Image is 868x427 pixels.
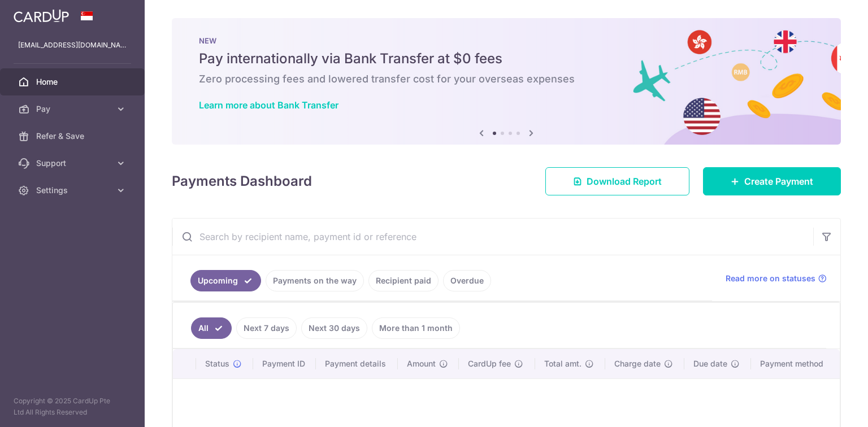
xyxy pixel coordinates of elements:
[751,349,840,378] th: Payment method
[544,358,581,369] span: Total amt.
[36,158,111,169] span: Support
[368,270,439,291] a: Recipient paid
[205,358,229,369] span: Status
[266,270,364,291] a: Payments on the way
[36,185,111,196] span: Settings
[443,270,491,291] a: Overdue
[468,358,511,369] span: CardUp fee
[191,317,232,339] a: All
[693,358,727,369] span: Due date
[372,317,460,339] a: More than 1 month
[726,273,815,284] span: Read more on statuses
[199,72,814,86] h6: Zero processing fees and lowered transfer cost for your overseas expenses
[744,175,813,188] span: Create Payment
[253,349,316,378] th: Payment ID
[726,273,827,284] a: Read more on statuses
[703,167,841,195] a: Create Payment
[18,40,127,51] p: [EMAIL_ADDRESS][DOMAIN_NAME]
[199,36,814,45] p: NEW
[36,103,111,115] span: Pay
[587,175,662,188] span: Download Report
[172,171,312,191] h4: Payments Dashboard
[36,130,111,142] span: Refer & Save
[36,76,111,88] span: Home
[236,317,297,339] a: Next 7 days
[190,270,261,291] a: Upcoming
[14,9,69,23] img: CardUp
[316,349,398,378] th: Payment details
[301,317,367,339] a: Next 30 days
[614,358,661,369] span: Charge date
[199,50,814,68] h5: Pay internationally via Bank Transfer at $0 fees
[545,167,689,195] a: Download Report
[407,358,436,369] span: Amount
[172,18,841,145] img: Bank transfer banner
[172,219,813,255] input: Search by recipient name, payment id or reference
[199,99,338,111] a: Learn more about Bank Transfer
